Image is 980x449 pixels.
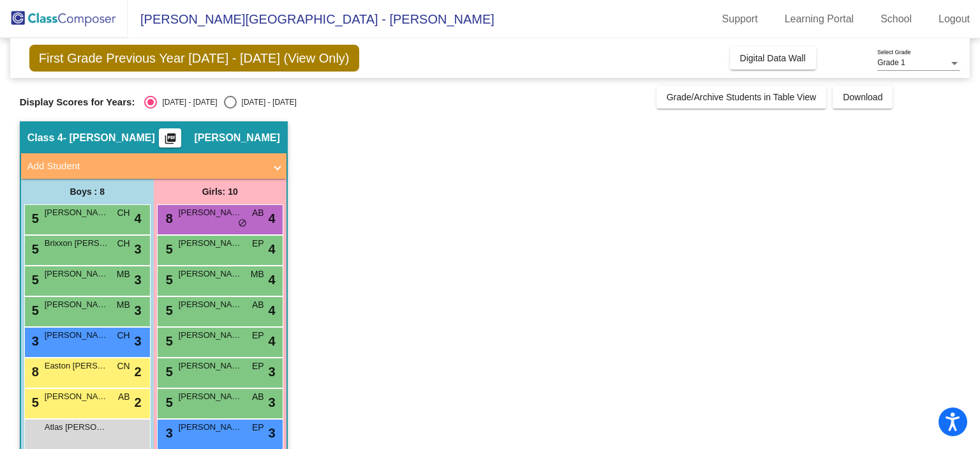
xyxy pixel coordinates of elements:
a: School [870,9,922,29]
span: 4 [269,270,276,289]
a: Support [712,9,768,29]
span: [PERSON_NAME][GEOGRAPHIC_DATA] - [PERSON_NAME] [128,9,494,29]
span: [PERSON_NAME] [45,268,108,280]
span: [PERSON_NAME] [179,298,242,311]
span: 3 [269,393,276,412]
span: 4 [269,209,276,228]
span: 3 [135,301,142,320]
span: 5 [163,303,173,317]
span: EP [252,237,264,250]
span: 3 [135,331,142,351]
span: CN [117,360,130,373]
span: [PERSON_NAME] [194,132,279,144]
span: 3 [135,240,142,259]
span: [PERSON_NAME] [179,390,242,403]
span: Atlas [PERSON_NAME] [45,421,108,434]
span: 5 [29,211,39,225]
span: Grade 1 [877,58,905,67]
span: 3 [163,426,173,440]
span: 8 [29,365,39,379]
span: [PERSON_NAME] [45,329,108,342]
span: [PERSON_NAME] [45,206,108,219]
span: EP [252,421,264,434]
span: [PERSON_NAME] [PERSON_NAME] [45,390,108,403]
span: AB [252,390,264,404]
span: [PERSON_NAME] [179,360,242,372]
button: Download [833,86,893,109]
mat-expansion-panel-header: Add Student [21,153,286,179]
span: Class 4 [27,132,63,144]
span: 3 [29,334,39,348]
span: Brixxon [PERSON_NAME] [45,237,108,250]
span: CH [117,206,130,220]
mat-icon: picture_as_pdf [163,132,178,150]
span: 2 [135,362,142,381]
span: 5 [163,334,173,348]
span: 5 [163,242,173,256]
span: [PERSON_NAME] [179,237,242,250]
span: 4 [135,209,142,228]
span: 5 [29,395,39,409]
div: [DATE] - [DATE] [157,96,217,108]
mat-radio-group: Select an option [144,96,296,109]
span: 5 [163,273,173,287]
span: MB [117,268,130,281]
button: Digital Data Wall [730,47,816,70]
span: Easton [PERSON_NAME] [45,360,108,372]
button: Print Students Details [159,128,181,148]
span: 4 [269,240,276,259]
span: First Grade Previous Year [DATE] - [DATE] (View Only) [29,45,359,72]
span: [PERSON_NAME] [179,329,242,342]
span: CH [117,329,130,342]
span: Download [843,92,882,102]
span: EP [252,360,264,373]
a: Logout [928,9,980,29]
span: [PERSON_NAME] [45,298,108,311]
span: 4 [269,301,276,320]
span: 3 [269,362,276,381]
a: Learning Portal [775,9,865,29]
span: 4 [269,331,276,351]
span: AB [118,390,130,404]
span: [PERSON_NAME] [179,268,242,280]
span: AB [252,206,264,220]
span: EP [252,329,264,342]
span: 5 [29,242,39,256]
span: 5 [29,303,39,317]
div: Boys : 8 [21,179,154,204]
mat-panel-title: Add Student [27,159,265,174]
button: Grade/Archive Students in Table View [657,86,827,109]
span: - [PERSON_NAME] [63,132,155,144]
span: 5 [163,365,173,379]
span: 8 [163,211,173,225]
div: Girls: 10 [154,179,286,204]
div: [DATE] - [DATE] [237,96,297,108]
span: 5 [29,273,39,287]
span: [PERSON_NAME] [179,206,242,219]
span: Digital Data Wall [740,53,806,63]
span: 3 [135,270,142,289]
span: MB [251,268,264,281]
span: AB [252,298,264,312]
span: do_not_disturb_alt [238,218,247,229]
span: [PERSON_NAME] [179,421,242,434]
span: 3 [269,423,276,443]
span: CH [117,237,130,250]
span: MB [117,298,130,312]
span: 2 [135,393,142,412]
span: 5 [163,395,173,409]
span: Display Scores for Years: [20,96,135,108]
span: Grade/Archive Students in Table View [667,92,817,102]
